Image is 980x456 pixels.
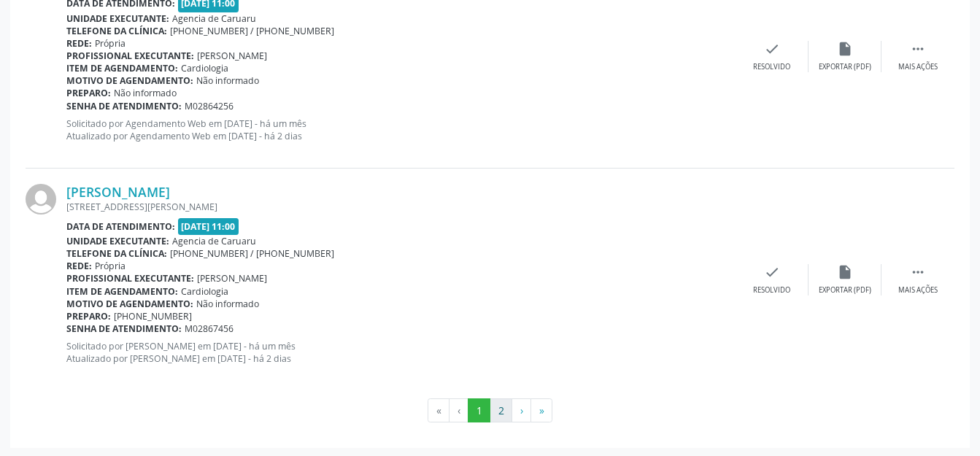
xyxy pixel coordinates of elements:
[66,235,169,247] b: Unidade executante:
[185,100,234,112] span: M02864256
[66,87,111,99] b: Preparo:
[95,37,126,50] span: Própria
[764,264,780,280] i: check
[26,184,56,215] img: img
[837,264,853,280] i: insert_drive_file
[66,62,178,74] b: Item de agendamento:
[196,74,259,87] span: Não informado
[512,398,531,423] button: Go to next page
[66,74,193,87] b: Motivo de agendamento:
[753,62,790,72] div: Resolvido
[66,310,111,322] b: Preparo:
[910,264,926,280] i: 
[66,260,92,272] b: Rede:
[66,220,175,233] b: Data de atendimento:
[819,285,871,295] div: Exportar (PDF)
[170,247,334,260] span: [PHONE_NUMBER] / [PHONE_NUMBER]
[170,25,334,37] span: [PHONE_NUMBER] / [PHONE_NUMBER]
[66,298,193,310] b: Motivo de agendamento:
[819,62,871,72] div: Exportar (PDF)
[114,310,192,322] span: [PHONE_NUMBER]
[753,285,790,295] div: Resolvido
[66,247,167,260] b: Telefone da clínica:
[66,285,178,298] b: Item de agendamento:
[196,298,259,310] span: Não informado
[95,260,126,272] span: Própria
[66,50,194,62] b: Profissional executante:
[197,272,267,285] span: [PERSON_NAME]
[468,398,490,423] button: Go to page 1
[172,235,256,247] span: Agencia de Caruaru
[197,50,267,62] span: [PERSON_NAME]
[181,285,228,298] span: Cardiologia
[66,100,182,112] b: Senha de atendimento:
[490,398,512,423] button: Go to page 2
[66,184,170,200] a: [PERSON_NAME]
[66,37,92,50] b: Rede:
[764,41,780,57] i: check
[837,41,853,57] i: insert_drive_file
[178,218,239,235] span: [DATE] 11:00
[66,25,167,37] b: Telefone da clínica:
[66,272,194,285] b: Profissional executante:
[910,41,926,57] i: 
[898,62,938,72] div: Mais ações
[26,398,954,423] ul: Pagination
[66,201,736,213] div: [STREET_ADDRESS][PERSON_NAME]
[66,117,736,142] p: Solicitado por Agendamento Web em [DATE] - há um mês Atualizado por Agendamento Web em [DATE] - h...
[185,322,234,335] span: M02867456
[181,62,228,74] span: Cardiologia
[66,340,736,365] p: Solicitado por [PERSON_NAME] em [DATE] - há um mês Atualizado por [PERSON_NAME] em [DATE] - há 2 ...
[114,87,177,99] span: Não informado
[530,398,552,423] button: Go to last page
[898,285,938,295] div: Mais ações
[66,322,182,335] b: Senha de atendimento:
[66,12,169,25] b: Unidade executante:
[172,12,256,25] span: Agencia de Caruaru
